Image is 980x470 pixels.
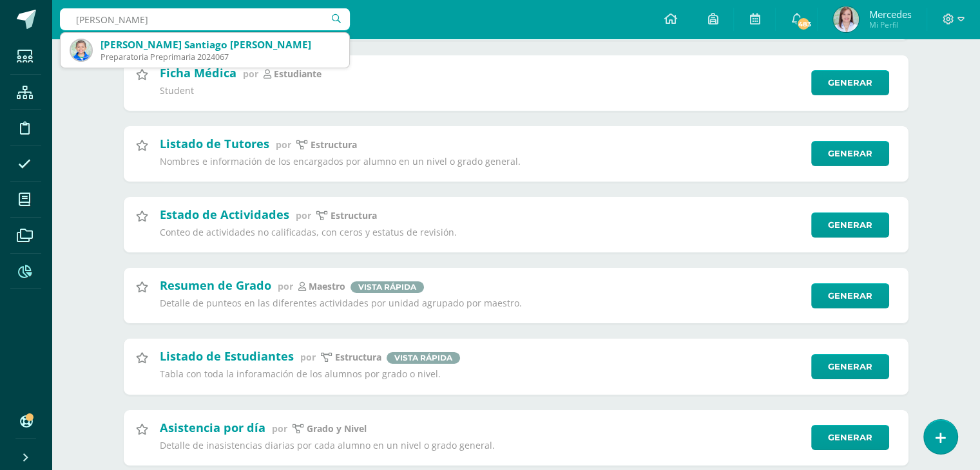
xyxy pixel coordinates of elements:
span: Mercedes [869,8,911,21]
h2: Estado de Actividades [160,207,289,222]
p: Student [160,85,803,97]
span: por [276,138,291,151]
span: 483 [796,17,811,31]
span: por [278,280,293,292]
span: Mi Perfil [869,19,911,30]
div: [PERSON_NAME] Santiago [PERSON_NAME] [101,38,339,52]
p: Tabla con toda la inforamación de los alumnos por grado o nivel. [160,368,803,380]
p: Detalle de punteos en las diferentes actividades por unidad agrupado por maestro. [160,297,803,309]
h2: Asistencia por día [160,420,265,435]
span: por [243,68,258,80]
h2: Ficha Médica [160,65,236,80]
p: estudiante [274,68,322,80]
p: Grado y Nivel [307,423,367,435]
span: Vista rápida [351,281,424,293]
img: 51f8b1976f0c327757d1ca743c1ad4cc.png [833,6,859,32]
a: Generar [811,212,889,238]
p: maestro [309,281,345,292]
span: por [296,209,311,221]
p: Detalle de inasistencias diarias por cada alumno en un nivel o grado general. [160,440,803,451]
span: por [272,422,287,435]
a: Generar [811,70,889,95]
span: Vista rápida [387,352,460,364]
img: 038cfa4b3cb41b321761452a886ea04d.png [71,40,91,61]
a: Generar [811,354,889,379]
a: Generar [811,425,889,450]
p: Conteo de actividades no calificadas, con ceros y estatus de revisión. [160,227,803,238]
p: Nombres e información de los encargados por alumno en un nivel o grado general. [160,156,803,167]
h2: Listado de Estudiantes [160,348,294,364]
span: por [300,351,316,363]
p: estructura [335,352,381,363]
h2: Listado de Tutores [160,136,269,151]
p: Estructura [311,139,357,151]
a: Generar [811,283,889,308]
input: Busca un usuario... [60,8,350,30]
p: Estructura [331,210,377,221]
a: Generar [811,141,889,166]
div: Preparatoria Preprimaria 2024067 [101,52,339,62]
h2: Resumen de Grado [160,277,271,293]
